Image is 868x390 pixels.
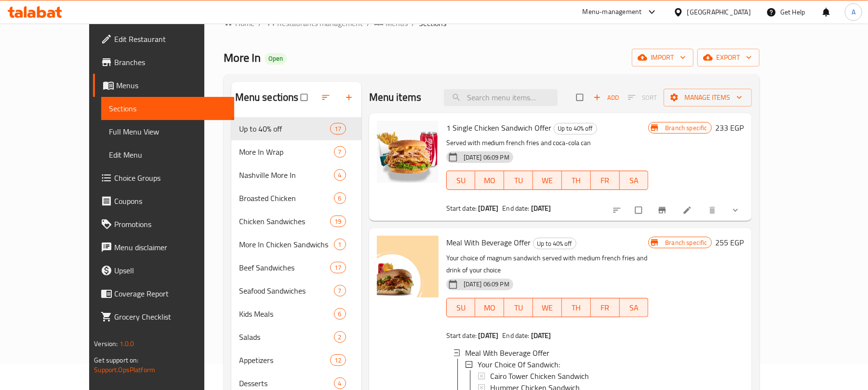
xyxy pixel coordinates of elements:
[101,143,234,166] a: Edit Menu
[331,263,345,272] span: 17
[239,239,334,250] span: More In Chicken Sandwichs
[446,137,649,149] p: Served with medium french fries and coca-cola can
[101,97,234,120] a: Sections
[101,120,234,143] a: Full Menu View
[239,123,331,134] span: Up to 40% off
[231,163,361,187] div: Nashville More In4
[446,171,476,190] button: SU
[93,189,234,213] a: Coupons
[508,301,529,315] span: TU
[533,238,576,249] div: Up to 40% off
[562,298,591,317] button: TH
[640,52,686,64] span: import
[725,200,748,221] button: show more
[334,171,346,180] span: 4
[374,17,408,29] a: Menus
[334,331,346,343] div: items
[239,192,334,204] span: Broasted Chicken
[93,259,234,282] a: Upsell
[239,308,334,320] div: Kids Meals
[334,377,346,389] div: items
[114,172,227,184] span: Choice Groups
[239,169,334,181] span: Nashville More In
[460,280,513,289] span: [DATE] 06:09 PM
[479,329,499,342] b: [DATE]
[475,171,504,190] button: MO
[533,171,562,190] button: WE
[94,337,118,350] span: Version:
[367,17,370,29] li: /
[606,200,629,221] button: sort-choices
[239,262,331,273] span: Beef Sandwiches
[235,90,299,105] h2: Menu sections
[537,301,558,315] span: WE
[114,288,227,299] span: Coverage Report
[622,90,664,105] span: Select section first
[109,149,227,161] span: Edit Menu
[566,301,587,315] span: TH
[114,33,227,45] span: Edit Restaurant
[716,121,744,134] h6: 233 EGP
[620,298,649,317] button: SA
[109,126,227,137] span: Full Menu View
[334,285,346,296] div: items
[386,17,408,29] span: Menus
[554,123,597,134] span: Up to 40% off
[114,218,227,230] span: Promotions
[93,27,234,51] a: Edit Restaurant
[377,236,439,297] img: Meal With Beverage Offer
[682,205,694,215] a: Edit menu item
[334,308,346,320] div: items
[531,202,551,215] b: [DATE]
[479,202,499,215] b: [DATE]
[93,213,234,236] a: Promotions
[231,279,361,302] div: Seafood Sandwiches7
[716,236,744,249] h6: 255 EGP
[331,356,345,365] span: 12
[258,17,262,29] li: /
[591,298,620,317] button: FR
[114,56,227,68] span: Branches
[534,238,576,249] span: Up to 40% off
[93,74,234,97] a: Menus
[334,169,346,181] div: items
[591,90,622,105] button: Add
[478,359,560,370] span: Your Choice Of Sandwich:
[624,301,645,315] span: SA
[239,215,331,227] span: Chicken Sandwiches
[239,377,334,389] span: Desserts
[231,210,361,233] div: Chicken Sandwiches19
[369,90,422,105] h2: Menu items
[629,201,650,219] span: Select to update
[446,252,649,276] p: Your choice of magnum sandwich served with medium french fries and drink of your choice
[239,285,334,296] span: Seafood Sandwiches
[315,87,338,108] span: Sort sections
[334,148,346,157] span: 7
[93,282,234,305] a: Coverage Report
[114,311,227,323] span: Grocery Checklist
[419,17,446,29] span: Sections
[109,103,227,114] span: Sections
[239,146,334,158] span: More In Wrap
[239,354,331,366] span: Appetizers
[475,298,504,317] button: MO
[331,217,345,226] span: 19
[338,87,361,108] button: Add section
[231,233,361,256] div: More In Chicken Sandwichs1
[239,331,334,343] span: Salads
[334,192,346,204] div: items
[502,202,529,215] span: End date:
[508,174,529,188] span: TU
[624,174,645,188] span: SA
[93,166,234,189] a: Choice Groups
[591,90,622,105] span: Add item
[224,47,261,68] span: More In
[231,256,361,279] div: Beef Sandwiches17
[231,140,361,163] div: More In Wrap7
[231,302,361,325] div: Kids Meals6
